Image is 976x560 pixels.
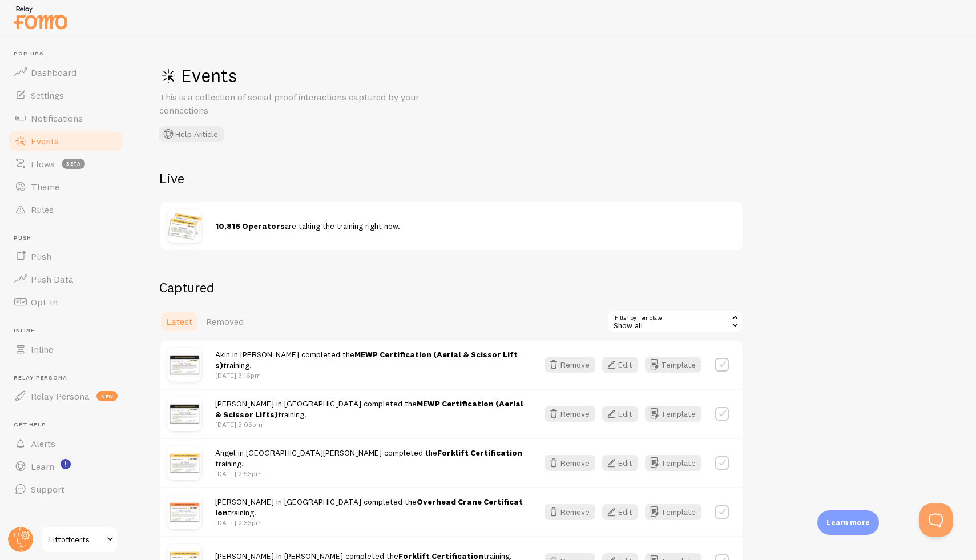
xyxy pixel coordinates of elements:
strong: MEWP Certification (Aerial & Scissor Lifts) [215,398,523,420]
a: Relay Persona new [7,385,124,408]
img: MEWP_Certification.png [167,348,201,382]
span: Push [14,235,124,242]
span: Notifications [31,112,83,124]
img: hPJvmKj7RHSeXfrNrmAW [167,209,201,243]
p: Learn more [826,517,870,528]
a: Alerts [7,432,124,455]
a: Push [7,245,124,268]
div: Show all [607,310,744,333]
a: Edit [602,504,645,520]
img: Forklift_Certification_license.png [167,446,201,480]
span: Angel in [GEOGRAPHIC_DATA][PERSON_NAME] completed the training. [215,448,522,469]
span: Push [31,251,51,262]
a: Notifications [7,107,124,130]
button: Edit [602,455,638,471]
span: Events [31,135,59,147]
button: Help Article [159,126,224,142]
span: Pop-ups [14,50,124,58]
span: Inline [14,327,124,335]
span: Support [31,484,64,495]
button: Edit [602,406,638,422]
span: Inline [31,344,53,355]
span: Get Help [14,421,124,429]
strong: MEWP Certification (Aerial & Scissor Lifts) [215,349,518,370]
span: [PERSON_NAME] in [GEOGRAPHIC_DATA] completed the training. [215,497,523,518]
a: Removed [199,310,251,333]
span: Settings [31,90,64,101]
button: Remove [545,406,595,422]
a: Theme [7,175,124,198]
h1: Events [159,64,502,87]
a: Latest [159,310,199,333]
span: Rules [31,204,54,215]
h2: Live [159,170,744,187]
button: Template [645,504,701,520]
span: Flows [31,158,55,170]
a: Support [7,478,124,501]
span: new [96,391,118,401]
span: Alerts [31,438,55,449]
div: Learn more [817,510,879,535]
a: Push Data [7,268,124,291]
span: Relay Persona [14,374,124,382]
p: [DATE] 3:05pm [215,420,524,429]
span: Push Data [31,273,74,285]
a: Edit [602,406,645,422]
button: Template [645,357,701,373]
p: [DATE] 2:53pm [215,469,524,478]
img: MEWP_Certification.png [167,397,201,431]
a: Rules [7,198,124,221]
span: Theme [31,181,59,192]
p: This is a collection of social proof interactions captured by your connections [159,91,433,117]
button: Remove [545,357,595,373]
a: Edit [602,455,645,471]
a: Settings [7,84,124,107]
span: Relay Persona [31,390,90,402]
span: beta [62,159,85,169]
button: Edit [602,504,638,520]
iframe: Help Scout Beacon - Open [919,503,953,537]
span: are taking the training right now. [215,221,400,231]
img: Overhead_Crane_Certification.png [167,495,201,529]
img: fomo-relay-logo-orange.svg [12,3,69,32]
a: Flows beta [7,152,124,175]
span: Dashboard [31,67,76,78]
span: Akin in [PERSON_NAME] completed the training. [215,349,518,370]
a: Dashboard [7,61,124,84]
span: Learn [31,461,54,472]
strong: 10,816 Operators [215,221,285,231]
a: Inline [7,338,124,361]
span: Opt-In [31,296,58,308]
span: [PERSON_NAME] in [GEOGRAPHIC_DATA] completed the training. [215,398,523,420]
a: Opt-In [7,291,124,313]
button: Edit [602,357,638,373]
span: Removed [206,316,244,327]
a: Edit [602,357,645,373]
button: Remove [545,504,595,520]
span: Latest [166,316,192,327]
button: Template [645,406,701,422]
svg: <p>Watch New Feature Tutorials!</p> [61,459,71,469]
a: Liftoffcerts [41,526,118,553]
strong: Overhead Crane Certification [215,497,523,518]
p: [DATE] 2:33pm [215,518,524,527]
strong: Forklift Certification [437,448,522,458]
button: Template [645,455,701,471]
a: Learn [7,455,124,478]
span: Liftoffcerts [49,533,103,546]
h2: Captured [159,279,744,296]
button: Remove [545,455,595,471]
p: [DATE] 3:16pm [215,370,524,380]
a: Events [7,130,124,152]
